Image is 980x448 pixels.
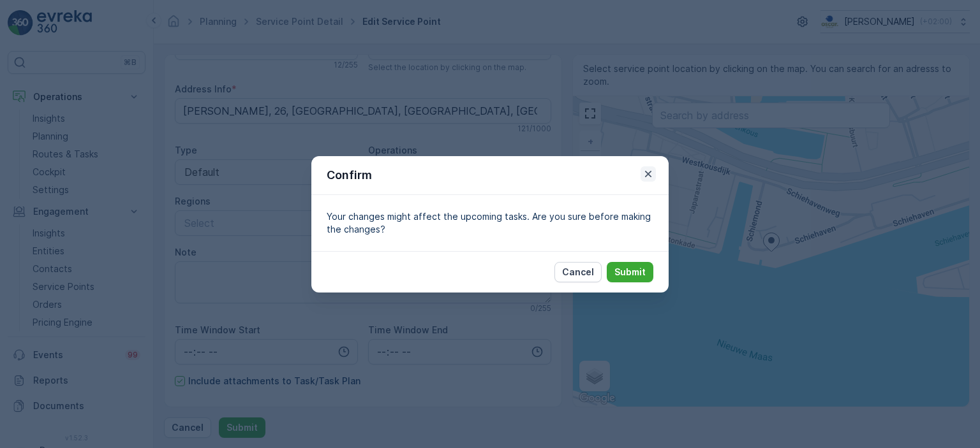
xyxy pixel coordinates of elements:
button: Cancel [554,262,602,282]
p: Cancel [562,266,594,278]
p: Your changes might affect the upcoming tasks. Are you sure before making the changes? [327,210,653,236]
p: Confirm [327,166,372,184]
p: Submit [614,266,646,278]
button: Submit [607,262,653,282]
